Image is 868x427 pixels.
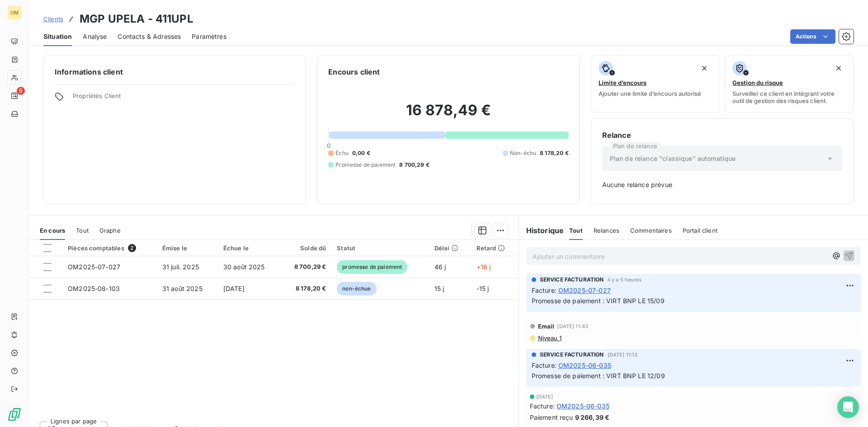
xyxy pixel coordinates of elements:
span: Promesse de paiement [335,161,396,169]
span: [DATE] 11:13 [608,352,638,357]
div: Statut [337,244,423,252]
span: Paiement reçu [530,413,573,422]
span: 31 août 2025 [162,285,203,292]
span: Email [538,323,555,330]
span: OM2025-07-027 [558,286,611,295]
span: Clients [43,15,63,23]
div: OM [7,5,22,20]
h2: 16 878,49 € [328,101,568,128]
h6: Informations client [55,66,295,77]
div: Pièces comptables [68,244,151,252]
span: OM2025-07-027 [68,263,120,271]
span: 9 266,39 € [575,413,610,422]
span: 30 août 2025 [223,263,265,271]
button: Actions [790,29,835,44]
span: Plan de relance "classique" automatique [610,154,736,163]
span: SERVICE FACTURATION [540,276,604,284]
span: Graphe [99,227,121,234]
span: Ajouter une limite d’encours autorisé [599,90,701,97]
a: Clients [43,14,63,23]
span: Échu [335,149,349,157]
span: Commentaires [630,227,672,234]
span: non-échue [337,282,376,296]
span: Tout [76,227,89,234]
h6: Relance [602,130,842,141]
h3: MGP UPELA - 411UPL [80,11,193,27]
span: 8 178,20 € [286,284,326,293]
span: Contacts & Adresses [118,32,181,41]
div: Solde dû [286,244,326,252]
button: Limite d’encoursAjouter une limite d’encours autorisé [591,55,720,113]
div: Délai [434,244,466,252]
span: Analyse [83,32,107,41]
span: Facture : [532,361,557,370]
span: 2 [128,244,136,252]
span: Niveau 1 [537,334,561,342]
span: Non-échu [510,149,536,157]
span: 8 700,29 € [399,161,429,169]
span: 5 [17,87,25,95]
div: Open Intercom Messenger [837,396,859,418]
span: Paramètres [192,32,226,41]
span: SERVICE FACTURATION [540,351,604,359]
span: 46 j [434,263,446,271]
img: Logo LeanPay [7,407,22,422]
span: En cours [40,227,65,234]
span: Facture : [532,286,557,295]
h6: Encours client [328,66,380,77]
span: 8 700,29 € [286,263,326,272]
span: [DATE] [536,394,553,399]
span: il y a 5 heures [608,277,642,282]
span: 0,00 € [352,149,370,157]
span: OM2025-06-035 [557,401,609,411]
span: 31 juil. 2025 [162,263,199,271]
span: Propriétés Client [73,92,295,105]
div: Retard [476,244,513,252]
span: [DATE] [223,285,245,292]
span: [DATE] 11:43 [557,324,588,329]
span: Promesse de paiement : VIRT BNP LE 15/09 [532,297,665,305]
span: 0 [327,142,330,149]
span: OM2025-06-035 [558,361,611,370]
button: Gestion du risqueSurveiller ce client en intégrant votre outil de gestion des risques client. [725,55,854,113]
span: -15 j [476,285,489,292]
div: Échue le [223,244,275,252]
h6: Historique [519,225,564,236]
span: Facture : [530,401,555,411]
span: Tout [569,227,583,234]
span: 8 178,20 € [540,149,569,157]
span: Portail client [683,227,717,234]
span: 15 j [434,285,444,292]
span: OM2025-08-103 [68,285,120,292]
span: Surveiller ce client en intégrant votre outil de gestion des risques client. [732,90,846,104]
span: Gestion du risque [732,79,783,86]
span: Situation [43,32,72,41]
span: Relances [594,227,619,234]
div: Émise le [162,244,212,252]
span: Aucune relance prévue [602,180,842,189]
span: +16 j [476,263,491,271]
span: promesse de paiement [337,260,407,274]
span: Promesse de paiement : VIRT BNP LE 12/09 [532,372,665,380]
span: Limite d’encours [599,79,646,86]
